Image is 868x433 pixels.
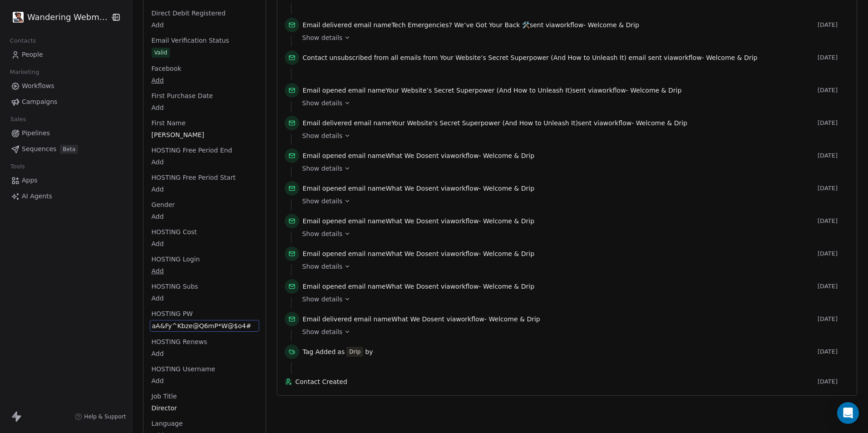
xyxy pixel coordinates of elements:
span: aA&Fy^Kbze@Q6mP*W@$o4# [152,321,257,330]
span: [DATE] [818,250,849,257]
span: HOSTING Username [150,364,217,374]
span: Tag Added [303,347,336,356]
span: Welcome & Drip [588,21,639,29]
span: email name sent via workflow - [303,20,639,30]
img: logo.png [13,12,24,23]
span: Your Website’s Secret Superpower (And How to Unleash It) [385,87,572,94]
span: Welcome & Drip [483,283,534,290]
span: Welcome & Drip [489,315,540,323]
span: Add [152,185,257,194]
span: Marketing [6,65,43,79]
a: Show details [302,229,843,238]
span: What We Do [385,217,425,225]
span: Show details [302,197,343,206]
span: [DATE] [818,217,849,225]
span: Welcome & Drip [483,185,534,192]
span: Email Verification Status [150,36,231,45]
span: Add [152,349,257,358]
span: Show details [302,262,343,271]
span: by [365,347,373,356]
span: Show details [302,229,343,238]
span: Add [152,212,257,221]
span: Your Website’s Secret Superpower (And How to Unleash It) [391,119,578,127]
span: Show details [302,295,343,304]
a: Pipelines [7,126,124,141]
a: Show details [302,295,843,304]
span: Language [150,419,185,428]
span: Email delivered [303,315,352,323]
span: Welcome & Drip [706,54,757,61]
span: [DATE] [818,152,849,159]
span: Wandering Webmaster [27,11,108,23]
span: Pipelines [22,128,50,138]
span: [DATE] [818,185,849,192]
a: Show details [302,33,843,42]
span: email name sent via workflow - [303,118,687,128]
span: Welcome & Drip [483,250,534,257]
span: Director [152,403,257,413]
span: What We Do [385,283,425,290]
span: What We Do [385,185,425,192]
span: Add [152,103,257,112]
span: email name sent via workflow - [303,184,535,193]
span: [DATE] [818,21,849,29]
a: People [7,47,124,62]
span: HOSTING Free Period End [150,146,234,155]
span: email name sent via workflow - [303,282,535,291]
span: AI Agents [22,192,52,201]
span: Add [152,157,257,167]
span: Show details [302,33,343,42]
span: Tech Emergencies? We’ve Got Your Back 🛠️ [391,21,530,29]
span: Contact Created [296,377,814,386]
span: First Purchase Date [150,91,215,100]
a: SequencesBeta [7,142,124,157]
span: HOSTING Cost [150,227,199,236]
span: Email opened [303,217,346,225]
div: Open Intercom Messenger [837,402,859,424]
span: Add [152,76,257,85]
a: Show details [302,131,843,140]
span: Show details [302,164,343,173]
a: Workflows [7,79,124,93]
span: Campaigns [22,97,57,107]
span: Apps [22,176,38,185]
span: HOSTING Subs [150,282,200,291]
span: Email opened [303,250,346,257]
span: Facebook [150,64,183,73]
span: email name sent via workflow - [303,86,682,95]
a: Show details [302,262,843,271]
span: Email opened [303,283,346,290]
span: [DATE] [818,119,849,127]
span: Contacts [6,34,40,48]
span: Email delivered [303,21,352,29]
span: Welcome & Drip [630,87,681,94]
span: Add [152,239,257,248]
span: Your Website’s Secret Superpower (And How to Unleash It) [440,54,626,61]
span: Welcome & Drip [483,217,534,225]
a: Help & Support [75,413,126,420]
span: Direct Debit Registered [150,9,227,18]
a: Show details [302,98,843,108]
a: AI Agents [7,189,124,204]
span: Email delivered [303,119,352,127]
span: Workflows [22,81,54,91]
span: [PERSON_NAME] [152,130,257,139]
span: email name sent via workflow - [303,315,540,324]
span: email name sent via workflow - [303,249,535,258]
span: Welcome & Drip [636,119,687,127]
span: Sequences [22,144,56,154]
div: Valid [154,48,168,57]
span: Show details [302,131,343,140]
span: Email opened [303,152,346,159]
span: Add [152,376,257,385]
span: HOSTING Free Period Start [150,173,237,182]
span: from all emails from email sent via workflow - [303,53,758,62]
span: People [22,50,43,59]
span: Welcome & Drip [483,152,534,159]
a: Campaigns [7,94,124,109]
span: Email opened [303,87,346,94]
span: [DATE] [818,283,849,290]
span: [DATE] [818,87,849,94]
span: email name sent via workflow - [303,151,535,160]
button: Wandering Webmaster [11,10,104,25]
